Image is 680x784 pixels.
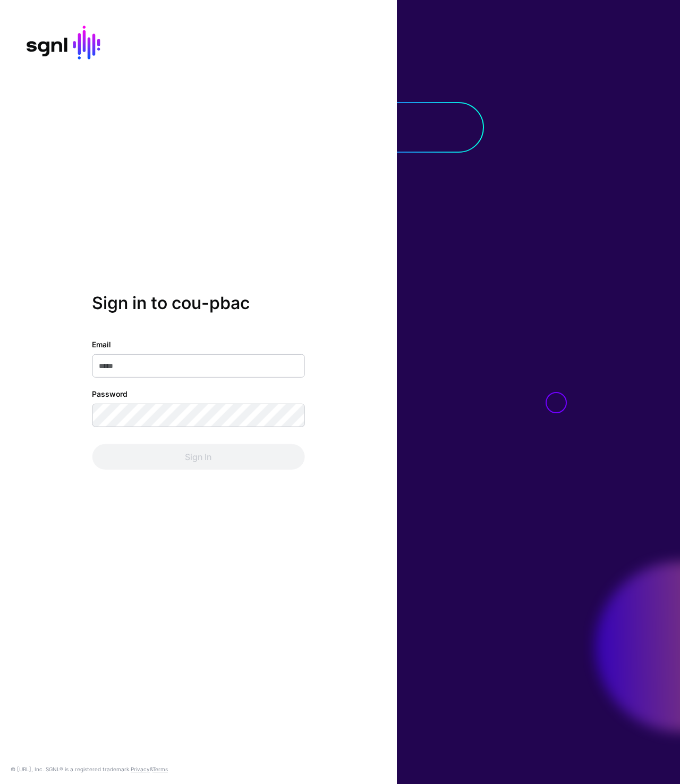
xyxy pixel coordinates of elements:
[92,339,111,350] label: Email
[92,388,127,399] label: Password
[131,766,150,772] a: Privacy
[92,293,304,313] h2: Sign in to cou-pbac
[152,766,168,772] a: Terms
[11,765,168,773] div: © [URL], Inc. SGNL® is a registered trademark. &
